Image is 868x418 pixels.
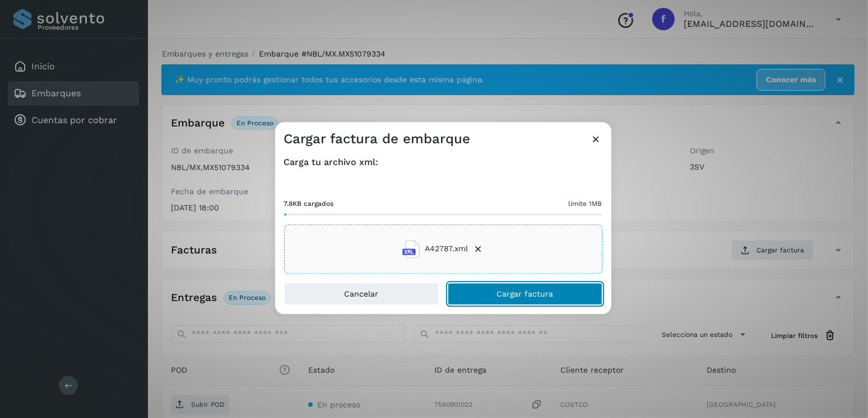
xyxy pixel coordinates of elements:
button: Cargar factura [448,283,602,305]
span: A42787.xml [425,243,468,255]
span: Cancelar [344,290,378,298]
span: Cargar factura [496,290,553,298]
span: límite 1MB [569,199,602,209]
button: Cancelar [284,283,439,305]
h4: Carga tu archivo xml: [284,157,602,167]
h3: Cargar factura de embarque [284,131,471,147]
span: 7.8KB cargados [284,199,334,209]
